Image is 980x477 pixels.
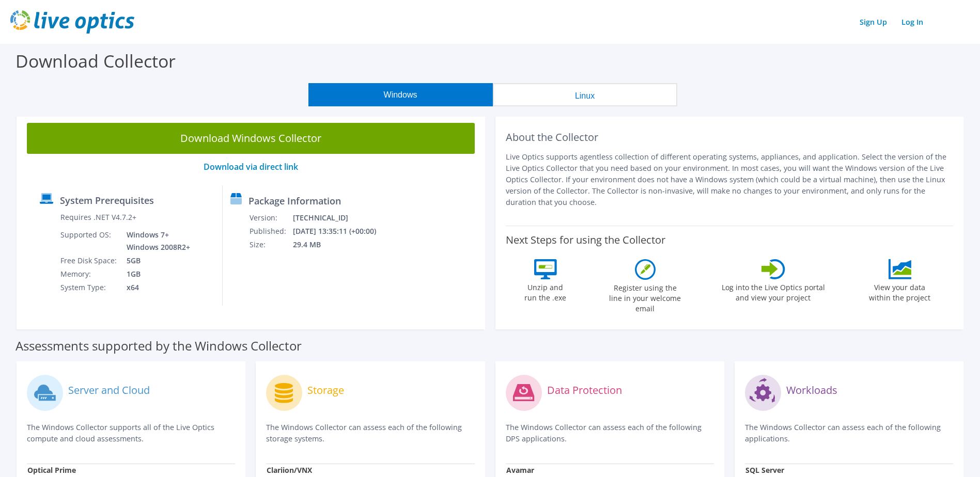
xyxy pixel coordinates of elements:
[15,49,176,73] label: Download Collector
[119,281,192,294] td: x64
[248,196,341,206] label: Package Information
[506,151,954,208] p: Live Optics supports agentless collection of different operating systems, appliances, and applica...
[506,131,954,144] h2: About the Collector
[292,225,390,238] td: [DATE] 13:35:11 (+00:00)
[896,14,928,29] a: Log In
[506,465,534,475] strong: Avamar
[119,254,192,267] td: 5GB
[27,123,475,154] a: Download Windows Collector
[547,385,622,395] label: Data Protection
[60,267,119,281] td: Memory:
[27,465,76,475] strong: Optical Prime
[15,341,302,351] label: Assessments supported by the Windows Collector
[249,211,292,225] td: Version:
[10,10,134,34] img: live_optics_svg.svg
[493,83,677,106] button: Linux
[863,279,937,303] label: View your data within the project
[60,254,119,267] td: Free Disk Space:
[786,385,837,395] label: Workloads
[308,83,493,106] button: Windows
[745,465,784,475] strong: SQL Server
[60,228,119,254] td: Supported OS:
[606,280,684,314] label: Register using the line in your welcome email
[721,279,826,303] label: Log into the Live Optics portal and view your project
[249,225,292,238] td: Published:
[854,14,892,29] a: Sign Up
[119,228,192,254] td: Windows 7+ Windows 2008R2+
[522,279,569,303] label: Unzip and run the .exe
[745,422,953,444] p: The Windows Collector can assess each of the following applications.
[60,212,136,222] label: Requires .NET V4.7.2+
[68,385,150,395] label: Server and Cloud
[266,422,474,444] p: The Windows Collector can assess each of the following storage systems.
[249,238,292,251] td: Size:
[119,267,192,281] td: 1GB
[506,234,665,246] label: Next Steps for using the Collector
[307,385,344,395] label: Storage
[60,195,154,205] label: System Prerequisites
[27,422,235,444] p: The Windows Collector supports all of the Live Optics compute and cloud assessments.
[292,211,390,225] td: [TECHNICAL_ID]
[292,238,390,251] td: 29.4 MB
[204,161,298,172] a: Download via direct link
[60,281,119,294] td: System Type:
[506,422,714,444] p: The Windows Collector can assess each of the following DPS applications.
[267,465,312,475] strong: Clariion/VNX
